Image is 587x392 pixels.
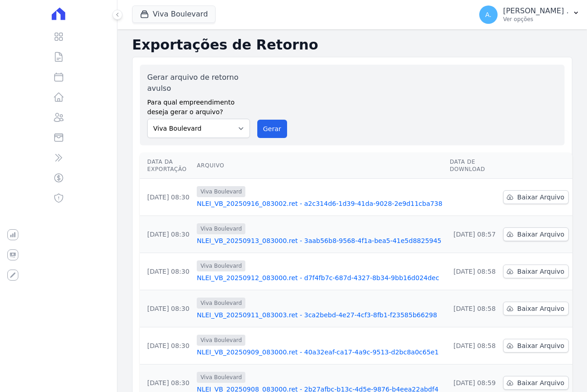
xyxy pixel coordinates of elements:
span: A. [485,11,492,18]
span: Baixar Arquivo [517,304,565,313]
button: Viva Boulevard [132,6,216,23]
a: NLEI_VB_20250909_083000.ret - 40a32eaf-ca17-4a9c-9513-d2bc8a0c65e1 [197,348,443,357]
td: [DATE] 08:30 [140,216,193,253]
td: [DATE] 08:30 [140,179,193,216]
td: [DATE] 08:30 [140,253,193,290]
th: Data de Download [446,153,499,179]
button: A. [PERSON_NAME] . Ver opções [472,2,587,28]
p: Ver opções [503,16,569,23]
a: Baixar Arquivo [503,227,569,241]
span: Viva Boulevard [197,298,245,309]
a: Baixar Arquivo [503,190,569,204]
span: Viva Boulevard [197,186,245,197]
label: Gerar arquivo de retorno avulso [147,72,250,94]
a: NLEI_VB_20250916_083002.ret - a2c314d6-1d39-41da-9028-2e9d11cba738 [197,199,443,208]
td: [DATE] 08:58 [446,290,499,327]
span: Baixar Arquivo [517,341,565,350]
span: Viva Boulevard [197,372,245,383]
span: Baixar Arquivo [517,193,565,202]
td: [DATE] 08:57 [446,216,499,253]
td: [DATE] 08:30 [140,327,193,364]
th: Arquivo [193,153,446,179]
th: Data da Exportação [140,153,193,179]
a: Baixar Arquivo [503,376,569,390]
span: Viva Boulevard [197,223,245,234]
p: [PERSON_NAME] . [503,6,569,16]
label: Para qual empreendimento deseja gerar o arquivo? [147,94,250,117]
span: Baixar Arquivo [517,378,565,387]
button: Gerar [257,120,288,138]
td: [DATE] 08:30 [140,290,193,327]
span: Viva Boulevard [197,260,245,271]
a: Baixar Arquivo [503,339,569,353]
a: NLEI_VB_20250913_083000.ret - 3aab56b8-9568-4f1a-bea5-41e5d8825945 [197,236,443,245]
h2: Exportações de Retorno [132,37,572,53]
span: Baixar Arquivo [517,267,565,276]
td: [DATE] 08:58 [446,253,499,290]
span: Baixar Arquivo [517,230,565,239]
td: [DATE] 08:58 [446,327,499,364]
span: Viva Boulevard [197,335,245,346]
a: Baixar Arquivo [503,302,569,315]
a: Baixar Arquivo [503,265,569,278]
a: NLEI_VB_20250911_083003.ret - 3ca2bebd-4e27-4cf3-8fb1-f23585b66298 [197,310,443,320]
a: NLEI_VB_20250912_083000.ret - d7f4fb7c-687d-4327-8b34-9bb16d024dec [197,273,443,282]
